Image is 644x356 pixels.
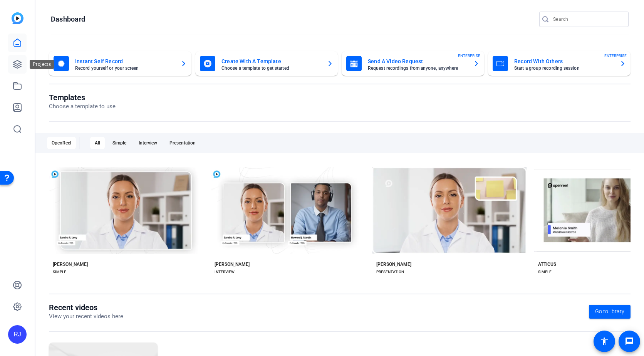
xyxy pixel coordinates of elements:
mat-card-title: Record With Others [514,57,614,66]
div: SIMPLE [538,269,552,275]
div: INTERVIEW [215,269,235,275]
div: [PERSON_NAME] [53,261,88,267]
button: Instant Self RecordRecord yourself or your screen [49,51,191,76]
div: SIMPLE [53,269,66,275]
div: PRESENTATION [376,269,404,275]
div: Interview [134,137,162,149]
button: Send A Video RequestRequest recordings from anyone, anywhereENTERPRISE [342,51,484,76]
button: Create With A TemplateChoose a template to get started [195,51,338,76]
mat-icon: accessibility [600,337,609,346]
mat-icon: message [625,337,634,346]
button: Record With OthersStart a group recording sessionENTERPRISE [488,51,631,76]
p: View your recent videos here [49,312,123,321]
mat-card-subtitle: Record yourself or your screen [75,66,174,71]
mat-card-subtitle: Choose a template to get started [221,66,321,71]
div: Presentation [165,137,200,149]
input: Search [553,15,622,24]
div: RJ [8,325,27,344]
div: All [90,137,105,149]
p: Choose a template to use [49,102,116,111]
mat-card-title: Instant Self Record [75,57,174,66]
div: Projects [30,60,54,69]
mat-card-title: Send A Video Request [368,57,467,66]
span: ENTERPRISE [604,53,627,59]
div: [PERSON_NAME] [215,261,250,267]
span: Go to library [595,307,624,316]
h1: Recent videos [49,303,123,312]
span: ENTERPRISE [458,53,480,59]
div: [PERSON_NAME] [376,261,411,267]
img: blue-gradient.svg [12,12,23,24]
div: Simple [108,137,131,149]
h1: Templates [49,93,116,102]
mat-card-subtitle: Start a group recording session [514,66,614,71]
div: ATTICUS [538,261,556,267]
h1: Dashboard [51,15,85,24]
div: OpenReel [47,137,76,149]
mat-card-subtitle: Request recordings from anyone, anywhere [368,66,467,71]
a: Go to library [589,305,631,319]
mat-card-title: Create With A Template [221,57,321,66]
